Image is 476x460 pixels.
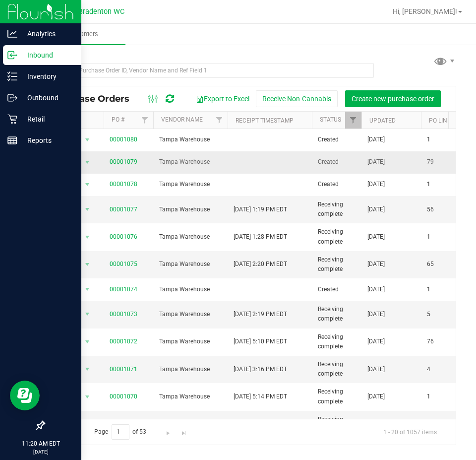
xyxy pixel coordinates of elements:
span: Tampa Warehouse [159,157,222,167]
p: [DATE] [4,448,77,456]
span: Tampa Warehouse [159,232,222,242]
span: [DATE] [367,365,385,374]
button: Receive Non-Cannabis [256,90,338,107]
a: 00001071 [110,366,137,373]
span: 79 [427,157,455,167]
span: Created [318,157,356,167]
a: 00001080 [110,136,137,143]
a: PO Lines [429,117,454,124]
span: Created [318,285,356,294]
span: Tampa Warehouse [159,337,222,346]
inline-svg: Outbound [7,93,17,103]
a: 00001074 [110,286,137,293]
span: [DATE] [367,260,385,269]
span: Create new purchase order [352,95,434,103]
span: Receiving complete [318,415,356,434]
span: select [81,133,94,147]
span: 65 [427,260,455,269]
a: Updated [369,117,396,124]
p: Inbound [17,49,77,61]
span: Tampa Warehouse [159,310,222,319]
p: 11:20 AM EDT [4,439,77,448]
span: Purchase Orders [52,93,139,104]
span: Tampa Warehouse [159,180,222,189]
p: Outbound [17,92,77,104]
span: [DATE] [367,135,385,144]
span: Hi, [PERSON_NAME]! [393,7,457,15]
span: [DATE] 2:19 PM EDT [234,310,287,319]
p: Analytics [17,28,77,40]
a: Status [320,116,341,123]
span: Receiving complete [318,255,356,274]
span: [DATE] 5:14 PM EDT [234,392,287,401]
a: Receipt Timestamp [236,117,294,124]
span: select [81,362,94,376]
span: select [81,202,94,216]
span: [DATE] 1:28 PM EDT [234,232,287,242]
span: [DATE] [367,180,385,189]
span: select [81,307,94,321]
span: [DATE] [367,310,385,319]
a: Filter [345,112,361,129]
a: PO # [112,116,124,123]
a: Go to the last page [177,424,191,438]
a: 00001073 [110,311,137,318]
span: Receiving complete [318,200,356,219]
span: select [81,282,94,296]
span: Bradenton WC [78,7,124,16]
span: [DATE] [367,392,385,401]
inline-svg: Inbound [7,50,17,60]
span: 4 [427,365,455,374]
span: 1 - 20 of 1057 items [375,424,445,439]
span: 56 [427,205,455,214]
span: Tampa Warehouse [159,365,222,374]
p: Retail [17,113,77,125]
span: [DATE] [367,232,385,242]
span: [DATE] 2:20 PM EDT [234,260,287,269]
span: Tampa Warehouse [159,205,222,214]
input: 1 [112,424,129,440]
inline-svg: Reports [7,135,17,145]
span: [DATE] [367,157,385,167]
span: 1 [427,392,455,401]
a: 00001072 [110,338,137,345]
span: Tampa Warehouse [159,285,222,294]
iframe: Resource center [10,381,40,410]
a: Filter [137,112,153,129]
span: select [81,335,94,349]
p: Reports [17,134,77,146]
span: 1 [427,232,455,242]
span: 76 [427,337,455,346]
a: Go to the next page [161,424,176,438]
input: Search Purchase Order ID, Vendor Name and Ref Field 1 [44,63,374,78]
span: select [81,230,94,244]
span: 1 [427,180,455,189]
a: Filter [211,112,228,129]
span: Created [318,180,356,189]
span: Created [318,135,356,144]
span: select [81,155,94,169]
span: select [81,417,94,431]
span: [DATE] [367,337,385,346]
span: Page of 53 [86,424,155,440]
inline-svg: Inventory [7,71,17,81]
a: 00001070 [110,393,137,400]
span: [DATE] [367,285,385,294]
span: Tampa Warehouse [159,135,222,144]
span: Receiving complete [318,387,356,406]
a: 00001077 [110,206,137,213]
span: select [81,178,94,192]
span: [DATE] 5:10 PM EDT [234,337,287,346]
span: Receiving complete [318,332,356,351]
span: select [81,258,94,271]
span: [DATE] 3:16 PM EDT [234,365,287,374]
a: 00001076 [110,233,137,240]
span: 1 [427,285,455,294]
a: 00001075 [110,261,137,267]
span: 1 [427,135,455,144]
span: [DATE] [367,205,385,214]
button: Export to Excel [189,90,256,107]
a: Vendor Name [161,116,203,123]
span: 5 [427,310,455,319]
a: 00001078 [110,181,137,188]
